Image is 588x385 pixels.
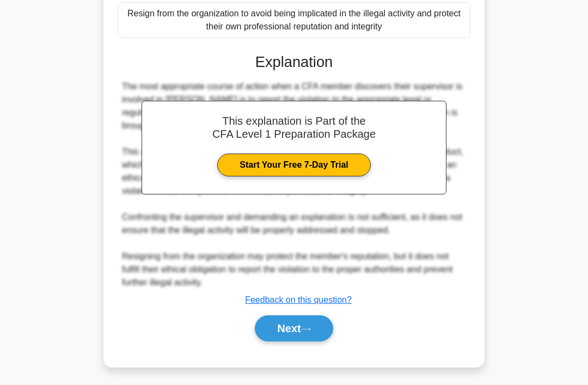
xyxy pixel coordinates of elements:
div: The most appropriate course of action when a CFA member discovers their supervisor is involved in... [122,80,466,289]
h3: Explanation [124,53,464,71]
a: Feedback on this question? [245,295,352,304]
a: Start Your Free 7-Day Trial [217,154,370,176]
button: Next [255,315,333,341]
div: Resign from the organization to avoid being implicated in the illegal activity and protect their ... [118,2,470,38]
